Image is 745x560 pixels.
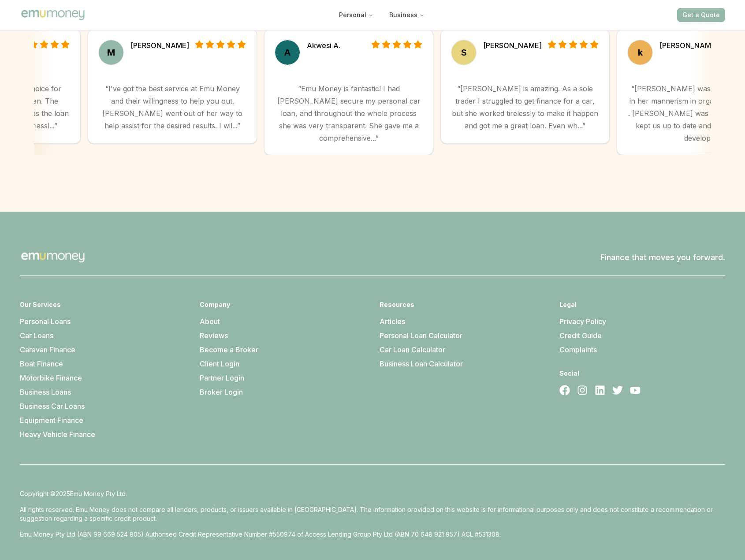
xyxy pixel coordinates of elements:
p: Akwesi A. [307,40,340,51]
span: A [275,40,300,65]
a: Car Loan Calculator [380,345,445,354]
p: [PERSON_NAME] [130,40,189,51]
a: Broker Login [200,388,243,396]
span: k [628,40,652,65]
h3: Our Services [20,300,186,309]
span: M [99,40,123,65]
a: Personal Loans [20,317,71,326]
a: Privacy Policy [559,317,606,326]
a: Business Loan Calculator [380,359,463,368]
a: Articles [380,317,405,326]
button: Get a Quote [677,8,725,22]
q: I've got the best service at Emu Money and their willingness to help you out. [PERSON_NAME] went ... [99,82,246,132]
a: Credit Guide [559,331,602,340]
a: Boat Finance [20,359,63,368]
a: About [200,317,220,326]
p: [PERSON_NAME] [483,40,542,51]
a: Become a Broker [200,345,258,354]
a: Reviews [200,331,228,340]
a: Business Loans [20,388,71,396]
a: Business Car Loans [20,402,85,411]
h3: Company [200,300,365,309]
a: Complaints [559,345,597,354]
a: Car Loans [20,331,53,340]
h3: Resources [380,300,545,309]
p: Emu Money Pty Ltd (ABN 99 669 524 805) Authorised Credit Representative Number #550974 of Access ... [20,530,725,539]
a: Caravan Finance [20,345,75,354]
q: Emu Money is fantastic! I had [PERSON_NAME] secure my personal car loan, and throughout the whole... [275,82,422,144]
a: Personal Loan Calculator [380,331,462,340]
img: Emu Money [20,8,86,21]
span: S [451,40,476,65]
p: All rights reserved. Emu Money does not compare all lenders, products, or issuers available in [G... [20,505,725,523]
a: Heavy Vehicle Finance [20,430,95,439]
p: [PERSON_NAME] [659,40,718,51]
h3: Legal [559,300,725,309]
p: Finance that moves you forward. [600,251,725,264]
a: Equipment Finance [20,416,83,425]
button: Personal [332,7,380,23]
button: Business [382,7,432,23]
a: Client Login [200,359,239,368]
a: Partner Login [200,373,244,382]
q: [PERSON_NAME] is amazing. As a sole trader I struggled to get finance for a car, but she worked t... [451,82,599,132]
p: Copyright © 2025 Emu Money Pty Ltd. [20,489,725,498]
h3: Social [559,369,725,378]
a: Motorbike Finance [20,373,82,382]
img: Emu Money [20,240,86,275]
